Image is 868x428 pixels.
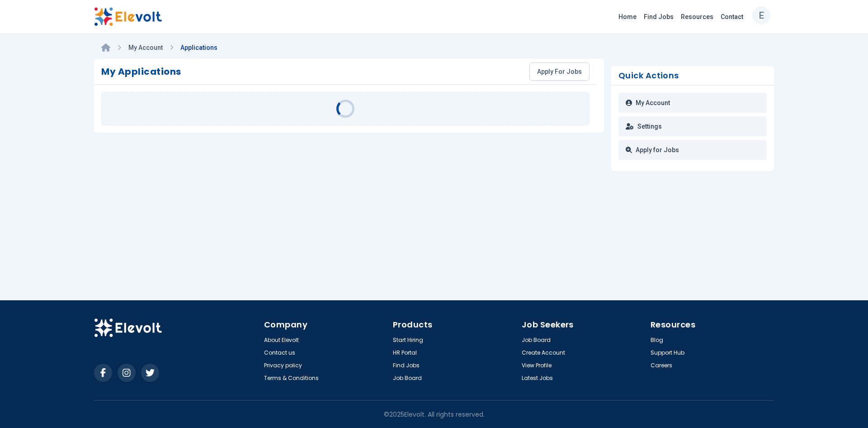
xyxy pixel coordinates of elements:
[522,318,645,331] h4: Job Seekers
[529,63,590,81] a: Apply For Jobs
[651,362,672,369] a: Careers
[393,337,423,344] a: Start Hiring
[384,410,485,419] p: © 2025 Elevolt. All rights reserved.
[615,10,640,24] a: Home
[94,7,162,26] img: Elevolt
[94,318,162,337] img: Elevolt
[128,44,163,51] a: My Account
[264,337,299,344] a: About Elevolt
[335,99,355,119] div: Loading...
[393,375,422,382] a: Job Board
[651,318,774,331] h4: Resources
[393,349,417,356] a: HR Portal
[264,375,319,382] a: Terms & Conditions
[180,44,217,51] a: Applications
[640,10,677,24] a: Find Jobs
[618,116,767,136] a: Settings
[264,318,387,331] h4: Company
[677,10,717,24] a: Resources
[264,349,295,356] a: Contact us
[393,318,516,331] h4: Products
[264,362,302,369] a: Privacy policy
[651,337,663,344] a: Blog
[522,362,552,369] a: View Profile
[759,4,764,27] p: E
[393,362,420,369] a: Find Jobs
[618,72,767,80] h3: Quick Actions
[618,93,767,113] a: My Account
[752,6,770,24] button: E
[651,349,684,356] a: Support Hub
[522,375,553,382] a: Latest Jobs
[717,10,747,24] a: Contact
[618,140,767,160] a: Apply for Jobs
[522,337,551,344] a: Job Board
[101,65,181,78] h2: My Applications
[522,349,565,356] a: Create Account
